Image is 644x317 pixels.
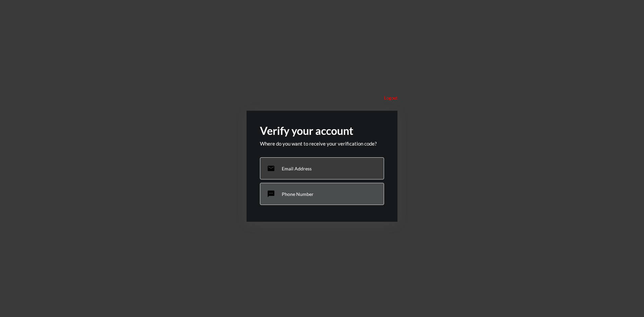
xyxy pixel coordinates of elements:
[267,164,275,172] mat-icon: email
[267,190,275,198] mat-icon: sms
[260,141,384,147] p: Where do you want to receive your verification code?
[282,191,314,197] p: Phone Number
[384,95,397,101] p: Logout
[260,124,384,137] h2: Verify your account
[282,166,312,171] p: Email Address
